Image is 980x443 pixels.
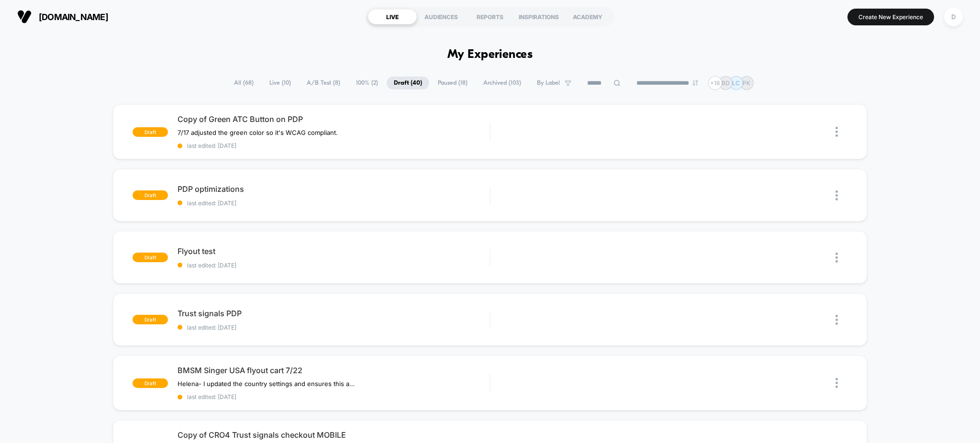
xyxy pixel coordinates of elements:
[178,262,490,269] span: last edited: [DATE]
[178,430,490,440] span: Copy of CRO4 Trust signals checkout MOBILE
[178,114,490,124] span: Copy of Green ATC Button on PDP
[227,77,261,89] span: All ( 68 )
[722,79,730,87] p: BD
[14,9,111,24] button: [DOMAIN_NAME]
[847,9,934,25] button: Create New Experience
[692,80,698,86] img: end
[514,9,563,24] div: INSPIRATIONS
[368,9,417,24] div: LIVE
[178,184,490,194] span: PDP optimizations
[133,378,168,388] span: draft
[835,190,838,200] img: close
[262,77,298,89] span: Live ( 10 )
[178,380,355,388] span: Helena- I updated the country settings and ensures this also only shows for Singer products. - Darby
[708,76,722,90] div: + 18
[178,246,490,256] span: Flyout test
[732,79,740,87] p: LC
[941,7,966,27] button: D
[178,199,490,207] span: last edited: [DATE]
[466,9,514,24] div: REPORTS
[300,77,347,89] span: A/B Test ( 8 )
[133,253,168,262] span: draft
[17,10,32,24] img: Visually logo
[39,12,108,22] span: [DOMAIN_NAME]
[178,365,490,375] span: BMSM Singer USA flyout cart 7/22
[133,190,168,200] span: draft
[835,378,838,388] img: close
[387,77,429,89] span: Draft ( 40 )
[417,9,466,24] div: AUDIENCES
[537,79,560,87] span: By Label
[835,253,838,263] img: close
[563,9,612,24] div: ACADEMY
[431,77,475,89] span: Paused ( 18 )
[476,77,528,89] span: Archived ( 103 )
[133,127,168,137] span: draft
[133,315,168,324] span: draft
[835,127,838,137] img: close
[743,79,750,87] p: PK
[349,77,385,89] span: 100% ( 2 )
[178,324,490,331] span: last edited: [DATE]
[178,142,490,149] span: last edited: [DATE]
[178,393,490,400] span: last edited: [DATE]
[944,8,963,26] div: D
[835,315,838,325] img: close
[178,309,490,318] span: Trust signals PDP
[447,48,533,62] h1: My Experiences
[178,129,340,136] span: 7/17 adjusted the green color so it's WCAG compliant.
